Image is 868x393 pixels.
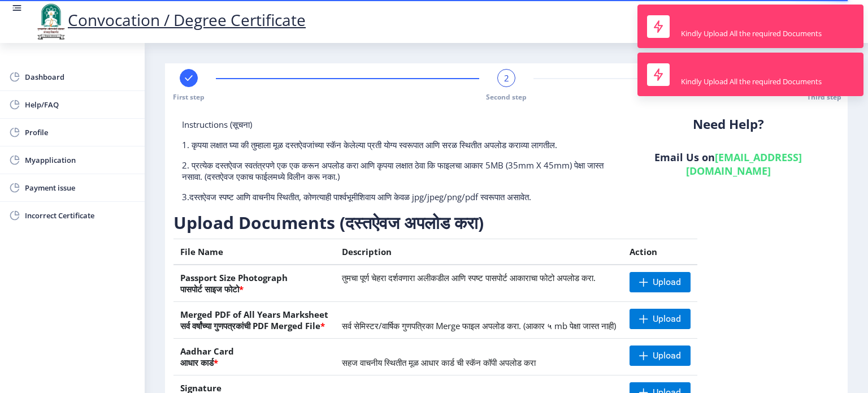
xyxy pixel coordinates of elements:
span: Upload [653,350,681,361]
th: Merged PDF of All Years Marksheet सर्व वर्षांच्या गुणपत्रकांची PDF Merged File [173,302,335,339]
span: सर्व सेमिस्टर/वार्षिक गुणपत्रिका Merge फाइल अपलोड करा. (आकार ५ mb पेक्षा जास्त नाही) [342,320,616,331]
span: सहज वाचनीय स्थितीत मूळ आधार कार्ड ची स्कॅन कॉपी अपलोड करा [342,357,536,368]
p: 3.दस्तऐवज स्पष्ट आणि वाचनीय स्थितीत, कोणत्याही पार्श्वभूमीशिवाय आणि केवळ jpg/jpeg/png/pdf स्वरूपा... [182,191,609,202]
span: First step [173,92,205,102]
p: 1. कृपया लक्षात घ्या की तुम्हाला मूळ दस्तऐवजांच्या स्कॅन केलेल्या प्रती योग्य स्वरूपात आणि सरळ स्... [182,139,609,150]
th: Action [623,239,697,265]
th: Description [335,239,623,265]
span: Dashboard [25,70,136,84]
b: Need Help? [693,115,764,133]
th: Aadhar Card आधार कार्ड [173,339,335,375]
span: Profile [25,126,136,139]
th: Passport Size Photograph पासपोर्ट साइज फोटो [173,265,335,302]
span: 2 [504,72,509,84]
td: तुमचा पूर्ण चेहरा दर्शवणारा अलीकडील आणि स्पष्ट पासपोर्ट आकाराचा फोटो अपलोड करा. [335,265,623,302]
th: File Name [173,239,335,265]
span: Help/FAQ [25,98,136,111]
span: Payment issue [25,181,136,195]
img: logo [34,2,68,41]
span: Second step [486,92,527,102]
div: Kindly Upload All the required Documents [681,28,822,38]
div: Kindly Upload All the required Documents [681,76,822,87]
p: 2. प्रत्येक दस्तऐवज स्वतंत्रपणे एक एक करून अपलोड करा आणि कृपया लक्षात ठेवा कि फाइलचा आकार 5MB (35... [182,159,609,182]
span: Instructions (सूचना) [182,119,252,130]
a: [EMAIL_ADDRESS][DOMAIN_NAME] [686,150,802,178]
span: Incorrect Certificate [25,209,136,222]
h3: Upload Documents (दस्तऐवज अपलोड करा) [173,211,724,234]
span: Upload [653,277,681,288]
h6: Email Us on [626,150,831,178]
a: Convocation / Degree Certificate [34,9,306,31]
span: Myapplication [25,153,136,167]
span: Upload [653,313,681,325]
